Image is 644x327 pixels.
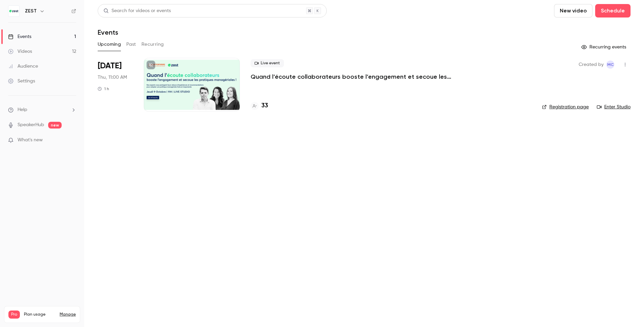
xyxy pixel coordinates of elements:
span: Pro [8,311,20,319]
div: Events [8,33,31,40]
span: Thu, 11:00 AM [98,74,127,81]
div: Videos [8,48,32,55]
a: Registration page [542,104,589,110]
div: Audience [8,63,38,70]
span: MC [607,61,614,69]
a: Enter Studio [597,104,631,110]
h6: ZEST [25,8,37,14]
button: Upcoming [98,39,121,50]
span: What's new [18,137,43,144]
a: SpeakerHub [18,121,44,129]
button: Schedule [595,4,631,17]
h1: Events [98,28,118,36]
a: 33 [251,101,268,110]
h4: 33 [261,101,268,110]
span: Live event [251,59,284,67]
div: Oct 9 Thu, 11:00 AM (Europe/Paris) [98,58,133,112]
span: new [48,122,62,129]
a: Quand l’écoute collaborateurs booste l’engagement et secoue les pratiques managériales ! [251,73,453,81]
a: Manage [60,312,76,317]
button: Recurring events [578,42,631,52]
div: Search for videos or events [103,7,171,14]
span: Created by [579,61,604,69]
li: help-dropdown-opener [8,106,76,113]
div: 1 h [98,86,109,92]
button: Recurring [141,39,164,50]
div: Settings [8,78,35,84]
span: Marie Cannaferina [606,61,614,69]
span: Plan usage [24,312,56,317]
span: [DATE] [98,61,122,71]
button: New video [554,4,592,17]
button: Past [126,39,136,50]
span: Help [18,106,27,113]
img: ZEST [8,6,19,16]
